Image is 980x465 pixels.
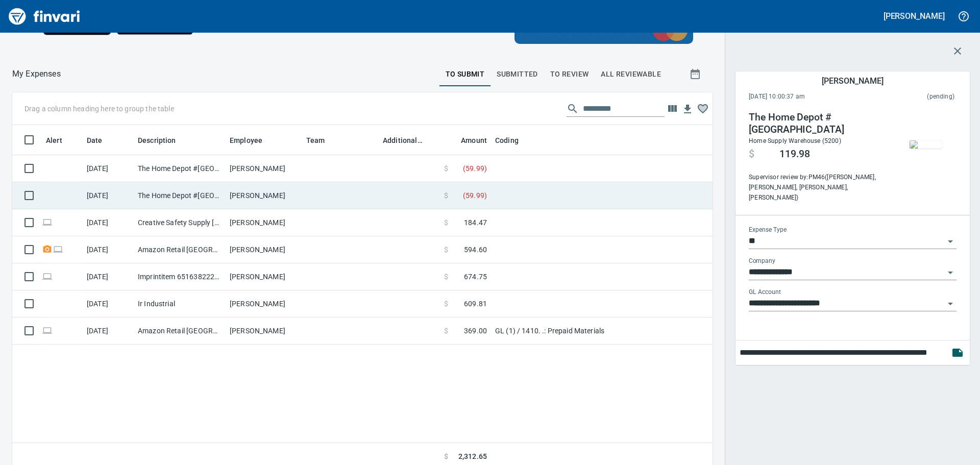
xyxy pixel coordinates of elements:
[945,39,970,63] button: Close transaction
[464,326,487,336] span: 369.00
[680,62,713,86] button: Show transactions within a particular date range
[134,209,226,236] td: Creative Safety Supply [GEOGRAPHIC_DATA] OR
[83,290,134,317] td: [DATE]
[87,134,103,146] span: Date
[46,134,62,146] span: Alert
[444,299,448,309] span: $
[884,11,945,21] h5: [PERSON_NAME]
[42,246,53,253] span: Receipt Required
[866,92,954,102] span: This charge has not been settled by the merchant yet. This usually takes a couple of days but in ...
[83,155,134,182] td: [DATE]
[134,263,226,290] td: Imprintitem 6516382222 [GEOGRAPHIC_DATA]
[87,134,116,146] span: Date
[464,299,487,309] span: 609.81
[46,134,76,146] span: Alert
[491,317,746,345] td: GL (1) / 1410. .: Prepaid Materials
[497,68,538,81] span: Submitted
[943,297,958,311] button: Open
[138,134,189,146] span: Description
[383,134,423,146] span: Additional Reviewer
[230,134,276,146] span: Employee
[464,272,487,282] span: 674.75
[134,155,226,182] td: The Home Depot #[GEOGRAPHIC_DATA]
[458,451,487,462] span: 2,312.65
[42,273,53,280] span: Online transaction
[226,290,302,317] td: [PERSON_NAME]
[495,134,532,146] span: Coding
[779,148,810,160] span: 119.98
[83,236,134,263] td: [DATE]
[444,190,448,201] span: $
[6,4,83,29] img: Finvari
[749,111,888,136] h4: The Home Depot #[GEOGRAPHIC_DATA]
[53,246,63,253] span: Online transaction
[749,227,787,233] label: Expense Type
[383,134,436,146] span: Additional Reviewer
[749,148,754,160] span: $
[943,265,958,280] button: Open
[306,134,325,146] span: Team
[134,290,226,317] td: Ir Industrial
[601,68,661,81] span: All Reviewable
[461,134,487,146] span: Amount
[881,8,947,24] button: [PERSON_NAME]
[83,182,134,209] td: [DATE]
[444,326,448,336] span: $
[226,317,302,345] td: [PERSON_NAME]
[226,182,302,209] td: [PERSON_NAME]
[444,163,448,174] span: $
[134,236,226,263] td: Amazon Retail [GEOGRAPHIC_DATA] [GEOGRAPHIC_DATA]
[749,173,888,203] span: Supervisor review by: PM46 ([PERSON_NAME], [PERSON_NAME], [PERSON_NAME], [PERSON_NAME])
[83,263,134,290] td: [DATE]
[12,68,61,80] p: My Expenses
[83,209,134,236] td: [DATE]
[464,244,487,255] span: 594.60
[444,451,448,462] span: $
[463,190,487,201] span: ( 59.99 )
[680,102,695,117] button: Download table
[910,140,942,149] img: receipts%2Ftapani%2F2025-10-09%2FNEsw9X4wyyOGIebisYSa9hDywWp2__ybjC2hd612Kjds0Rzelu_1.jpg
[446,68,485,81] span: To Submit
[306,134,338,146] span: Team
[83,317,134,345] td: [DATE]
[226,263,302,290] td: [PERSON_NAME]
[463,163,487,174] span: ( 59.99 )
[24,104,174,114] p: Drag a column heading here to group the table
[749,137,841,144] span: Home Supply Warehouse (5200)
[230,134,262,146] span: Employee
[495,134,519,146] span: Coding
[42,219,53,226] span: Online transaction
[226,155,302,182] td: [PERSON_NAME]
[444,217,448,228] span: $
[945,340,970,365] span: This records your note into the expense
[822,76,883,86] h5: [PERSON_NAME]
[134,182,226,209] td: The Home Depot #[GEOGRAPHIC_DATA]
[12,68,61,80] nav: breadcrumb
[464,217,487,228] span: 184.47
[665,101,680,116] button: Choose columns to display
[749,92,866,102] span: [DATE] 10:00:37 am
[448,134,487,146] span: Amount
[943,234,958,249] button: Open
[444,272,448,282] span: $
[444,244,448,255] span: $
[749,289,781,295] label: GL Account
[749,258,775,264] label: Company
[550,68,589,81] span: To Review
[226,236,302,263] td: [PERSON_NAME]
[226,209,302,236] td: [PERSON_NAME]
[138,134,176,146] span: Description
[134,317,226,345] td: Amazon Retail [GEOGRAPHIC_DATA] [GEOGRAPHIC_DATA]
[42,327,53,334] span: Online transaction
